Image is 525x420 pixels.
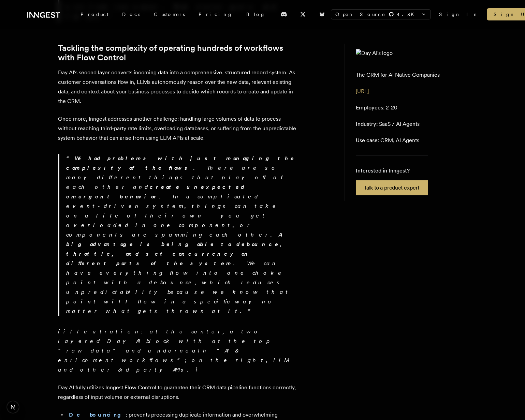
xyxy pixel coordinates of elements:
span: Open Source [335,11,386,18]
p: Day AI's second layer converts incoming data into a comprehensive, structured record system. As c... [58,68,297,106]
a: Tackling the complexity of operating hundreds of workflows with Flow Control [58,43,297,62]
p: 2-20 [356,104,397,112]
a: X [295,9,310,20]
p: Once more, Inngest addresses another challenge: handling large volumes of data to process without... [58,114,297,143]
a: Sign In [439,11,479,18]
span: 4.3 K [397,11,418,18]
strong: We had problems with just managing the complexity of the flows [66,155,296,171]
span: Employees: [356,104,384,111]
div: Product [74,8,115,20]
span: Use case: [356,137,379,144]
a: [URL] [356,88,369,94]
span: Industry: [356,121,378,127]
a: Bluesky [315,9,330,20]
a: Debouncing [69,411,126,418]
p: . There are so many different things that play off of each other and . In a complicated event-dri... [66,154,297,316]
a: Blog [239,8,272,20]
a: Talk to a product expert [356,180,428,195]
strong: create unexpected emergent behavior [66,184,246,200]
a: Pricing [192,8,239,20]
p: Interested in Inngest? [356,167,428,175]
p: The CRM for AI Native Companies [356,71,440,79]
img: Day AI's logo [356,49,410,57]
a: Discord [276,9,291,20]
a: Customers [147,8,192,20]
a: Docs [115,8,147,20]
p: CRM, AI Agents [356,136,419,145]
p: SaaS / AI Agents [356,120,420,128]
em: [illustration: at the center, a two-layered Day AI block with at the top “raw data” and underneat... [58,328,292,373]
p: Day AI fully utilizes Inngest Flow Control to guarantee their CRM data pipeline functions correct... [58,383,297,402]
